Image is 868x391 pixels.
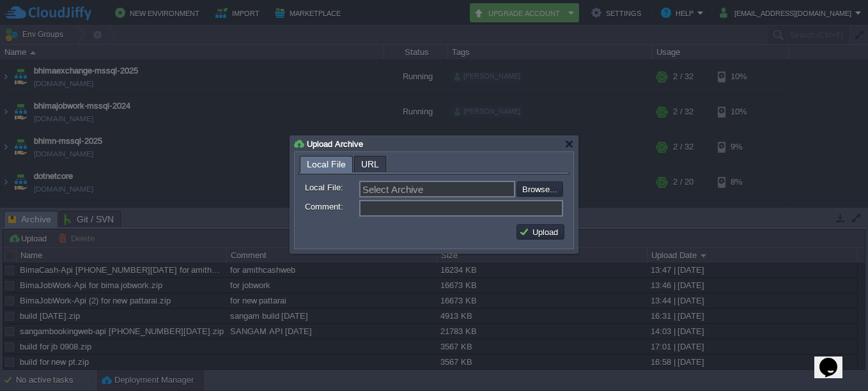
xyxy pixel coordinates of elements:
label: Local File: [305,181,358,194]
iframe: chat widget [814,340,855,378]
button: Upload [519,226,562,238]
span: Upload Archive [307,139,363,149]
label: Comment: [305,200,358,213]
span: Local File [307,157,346,172]
span: URL [361,157,379,172]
